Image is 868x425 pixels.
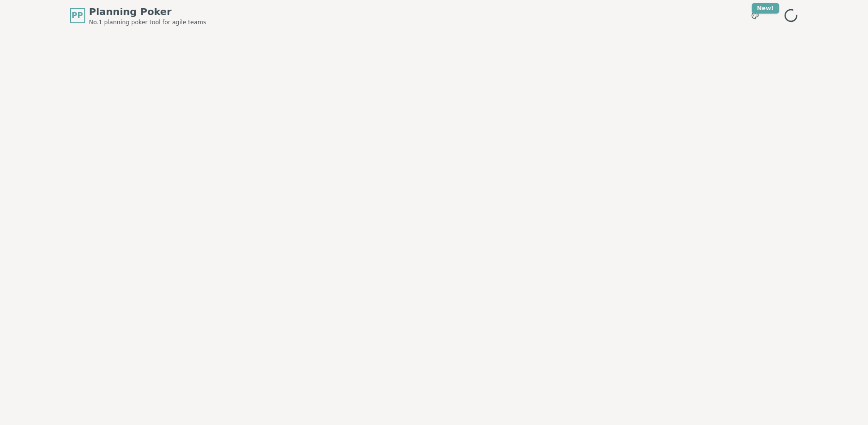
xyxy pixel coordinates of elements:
span: No.1 planning poker tool for agile teams [89,18,206,26]
div: New! [752,3,779,14]
button: New! [746,7,764,24]
span: Planning Poker [89,5,206,18]
a: PPPlanning PokerNo.1 planning poker tool for agile teams [70,5,206,26]
span: PP [72,10,83,21]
